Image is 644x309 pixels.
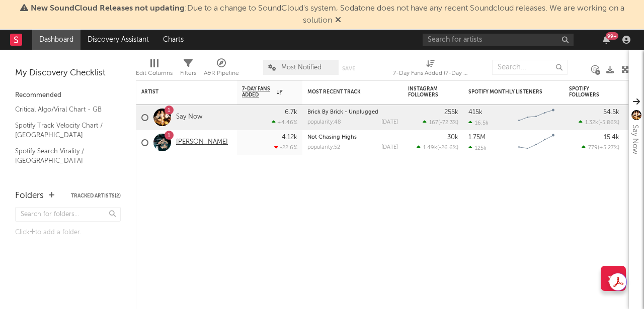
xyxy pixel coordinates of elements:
[468,134,486,141] div: 1.75M
[15,104,111,115] a: Critical Algo/Viral Chart - GB
[71,193,121,198] button: Tracked Artists(2)
[604,134,619,141] div: 15.4k
[15,120,111,141] a: Spotify Track Velocity Chart / [GEOGRAPHIC_DATA]
[15,227,121,239] div: Click to add a folder.
[204,55,239,84] div: A&R Pipeline
[307,110,398,115] div: Brick By Brick - Unplugged
[176,113,202,122] a: Say Now
[242,86,274,98] span: 7-Day Fans Added
[80,30,156,50] a: Discovery Assistant
[15,89,121,101] div: Recommended
[281,64,321,71] span: Most Notified
[606,32,618,40] div: 99 +
[629,125,641,154] div: Say Now
[439,145,457,151] span: -26.6 %
[579,119,619,126] div: ( )
[429,120,438,126] span: 167
[447,134,458,141] div: 30k
[569,86,604,98] div: Spotify Followers
[342,66,355,71] button: Save
[15,171,111,192] a: [PERSON_NAME] Assistant / [GEOGRAPHIC_DATA]
[582,144,619,151] div: ( )
[603,109,619,116] div: 54.5k
[156,30,191,50] a: Charts
[204,67,239,79] div: A&R Pipeline
[15,190,44,202] div: Folders
[514,105,559,130] svg: Chart title
[180,67,196,79] div: Filters
[468,109,482,116] div: 415k
[180,55,196,84] div: Filters
[307,89,383,95] div: Most Recent Track
[307,135,357,140] a: Not Chasing Highs
[585,120,598,126] span: 1.32k
[468,120,489,126] div: 16.5k
[15,207,121,222] input: Search for folders...
[468,145,487,151] div: 125k
[599,145,618,151] span: +5.27 %
[141,89,217,95] div: Artist
[136,55,173,84] div: Edit Columns
[307,145,340,150] div: popularity: 52
[492,60,568,75] input: Search...
[440,120,457,126] span: -72.3 %
[282,134,297,141] div: 4.12k
[285,109,297,116] div: 6.7k
[600,120,618,126] span: -5.86 %
[393,55,468,84] div: 7-Day Fans Added (7-Day Fans Added)
[31,5,624,25] span: : Due to a change to SoundCloud's system, Sodatone does not have any recent Soundcloud releases. ...
[408,86,443,98] div: Instagram Followers
[31,5,185,13] span: New SoundCloud Releases not updating
[272,119,297,126] div: +4.46 %
[381,145,398,150] div: [DATE]
[417,144,458,151] div: ( )
[32,30,80,50] a: Dashboard
[274,144,297,151] div: -22.6 %
[393,67,468,79] div: 7-Day Fans Added (7-Day Fans Added)
[588,145,598,151] span: 779
[444,109,458,116] div: 255k
[176,138,228,147] a: [PERSON_NAME]
[307,120,341,125] div: popularity: 48
[15,67,121,79] div: My Discovery Checklist
[307,110,378,115] a: Brick By Brick - Unplugged
[423,145,437,151] span: 1.49k
[136,67,173,79] div: Edit Columns
[423,34,574,46] input: Search for artists
[381,120,398,125] div: [DATE]
[15,146,111,166] a: Spotify Search Virality / [GEOGRAPHIC_DATA]
[603,36,610,44] button: 99+
[423,119,458,126] div: ( )
[335,17,341,25] span: Dismiss
[468,89,544,95] div: Spotify Monthly Listeners
[307,135,398,140] div: Not Chasing Highs
[514,130,559,155] svg: Chart title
